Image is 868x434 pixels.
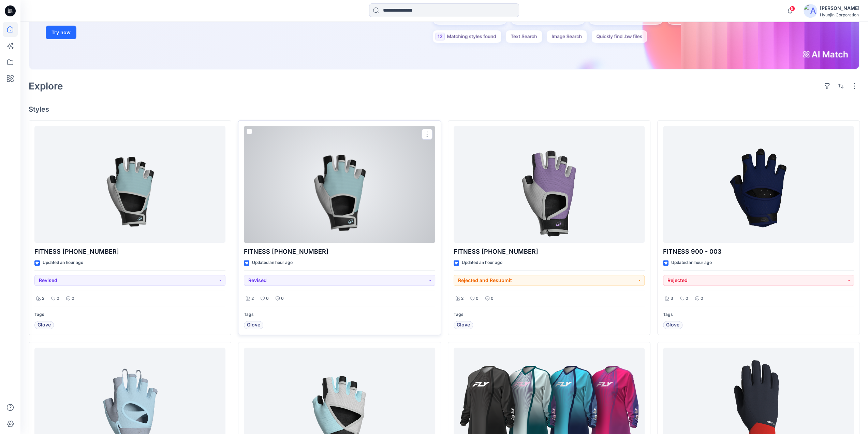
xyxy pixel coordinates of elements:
p: Tags [454,311,645,318]
a: FITNESS 900-008-1 [454,126,645,243]
p: Updated an hour ago [671,259,712,266]
p: 0 [491,295,494,302]
div: Hyunjin Corporation [820,12,859,17]
span: Glove [457,321,470,329]
p: Updated an hour ago [43,259,83,266]
p: 0 [72,295,74,302]
p: Tags [34,311,225,318]
p: FITNESS 900 - 003 [663,247,854,256]
p: 0 [57,295,59,302]
span: Glove [666,321,679,329]
p: 0 [701,295,703,302]
h4: Styles [29,105,860,113]
p: FITNESS [PHONE_NUMBER] [244,247,435,256]
p: 0 [686,295,688,302]
div: [PERSON_NAME] [820,4,859,12]
a: FITNESS 900 - 003 [663,126,854,243]
h2: Explore [29,81,63,92]
p: Updated an hour ago [252,259,293,266]
p: Tags [663,311,854,318]
p: 3 [671,295,673,302]
p: 0 [266,295,269,302]
a: FITNESS 900-008-3 [34,126,225,243]
p: Updated an hour ago [462,259,502,266]
p: FITNESS [PHONE_NUMBER] [454,247,645,256]
button: Try now [46,26,76,39]
p: 2 [251,295,254,302]
span: Glove [38,321,51,329]
p: 2 [42,295,44,302]
a: FITNESS 900-008-2 [244,126,435,243]
p: 0 [476,295,479,302]
p: Tags [244,311,435,318]
p: 0 [281,295,284,302]
p: FITNESS [PHONE_NUMBER] [34,247,225,256]
span: 9 [790,6,795,11]
img: avatar [804,4,817,18]
p: 2 [461,295,464,302]
span: Glove [247,321,260,329]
